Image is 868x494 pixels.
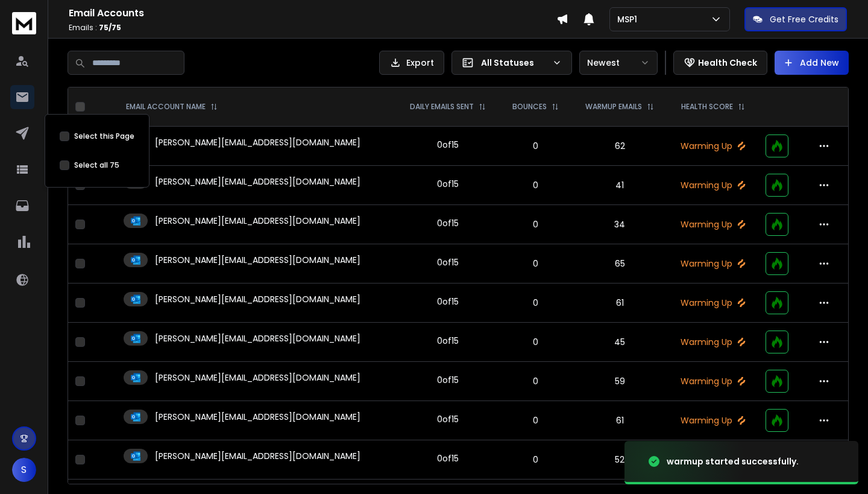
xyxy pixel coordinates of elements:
[571,244,667,283] td: 65
[512,102,547,112] p: BOUNCES
[571,166,667,205] td: 41
[437,256,459,268] div: 0 of 15
[675,414,752,426] p: Warming Up
[155,176,360,188] p: [PERSON_NAME][EMAIL_ADDRESS][DOMAIN_NAME]
[437,413,459,425] div: 0 of 15
[507,375,564,387] p: 0
[507,140,564,152] p: 0
[571,440,667,480] td: 52
[410,102,474,112] p: DAILY EMAILS SENT
[507,297,564,309] p: 0
[571,362,667,401] td: 59
[681,102,733,112] p: HEALTH SCORE
[770,13,838,25] p: Get Free Credits
[437,452,459,464] div: 0 of 15
[437,374,459,386] div: 0 of 15
[437,296,459,308] div: 0 of 15
[155,450,360,462] p: [PERSON_NAME][EMAIL_ADDRESS][DOMAIN_NAME]
[675,375,752,387] p: Warming Up
[155,215,360,227] p: [PERSON_NAME][EMAIL_ADDRESS][DOMAIN_NAME]
[507,218,564,230] p: 0
[155,372,360,384] p: [PERSON_NAME][EMAIL_ADDRESS][DOMAIN_NAME]
[585,102,642,112] p: WARMUP EMAILS
[673,51,767,75] button: Health Check
[507,414,564,426] p: 0
[437,178,459,190] div: 0 of 15
[571,323,667,362] td: 45
[675,218,752,230] p: Warming Up
[507,336,564,348] p: 0
[155,136,360,148] p: [PERSON_NAME][EMAIL_ADDRESS][DOMAIN_NAME]
[69,23,556,33] p: Emails :
[507,258,564,270] p: 0
[675,258,752,270] p: Warming Up
[12,12,36,34] img: logo
[775,51,849,75] button: Add New
[74,131,134,141] label: Select this Page
[675,179,752,191] p: Warming Up
[155,332,360,344] p: [PERSON_NAME][EMAIL_ADDRESS][DOMAIN_NAME]
[155,254,360,266] p: [PERSON_NAME][EMAIL_ADDRESS][DOMAIN_NAME]
[437,335,459,347] div: 0 of 15
[379,51,444,75] button: Export
[99,22,121,33] span: 75 / 75
[579,51,658,75] button: Newest
[675,297,752,309] p: Warming Up
[744,7,847,31] button: Get Free Credits
[571,205,667,244] td: 34
[571,401,667,440] td: 61
[74,160,119,170] label: Select all 75
[12,458,36,482] button: S
[507,454,564,466] p: 0
[617,13,642,25] p: MSP1
[69,6,556,21] h1: Email Accounts
[571,283,667,323] td: 61
[667,455,799,467] div: warmup started successfully.
[437,217,459,229] div: 0 of 15
[675,140,752,152] p: Warming Up
[437,139,459,151] div: 0 of 15
[155,411,360,423] p: [PERSON_NAME][EMAIL_ADDRESS][DOMAIN_NAME]
[698,57,757,69] p: Health Check
[155,293,360,305] p: [PERSON_NAME][EMAIL_ADDRESS][DOMAIN_NAME]
[507,179,564,191] p: 0
[571,127,667,166] td: 62
[675,336,752,348] p: Warming Up
[481,57,547,69] p: All Statuses
[126,102,218,112] div: EMAIL ACCOUNT NAME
